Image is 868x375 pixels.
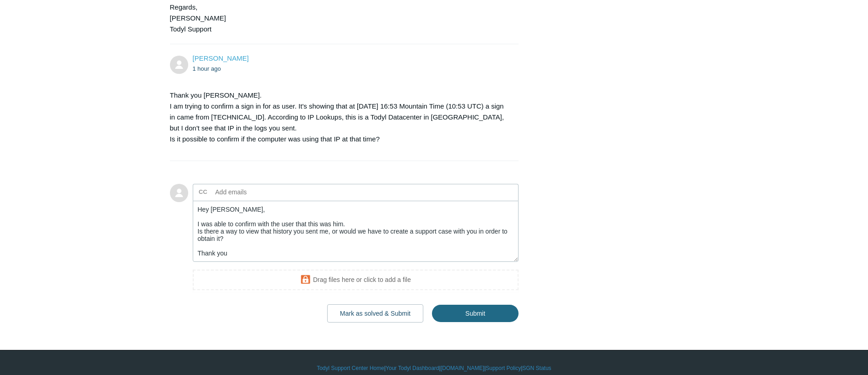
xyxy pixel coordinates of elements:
[193,54,249,62] a: [PERSON_NAME]
[327,304,423,323] button: Mark as solved & Submit
[170,90,510,145] p: Thank you [PERSON_NAME]. I am trying to confirm a sign in for as user. It's showing that at [DATE...
[385,364,439,372] a: Your Todyl Dashboard
[212,185,310,199] input: Add emails
[193,54,249,62] span: Aaron Luboff
[193,65,221,72] time: 08/13/2025, 08:50
[199,185,207,199] label: CC
[523,364,551,372] a: SGN Status
[193,201,519,262] textarea: Add your reply
[317,364,384,372] a: Todyl Support Center Home
[432,305,519,322] input: Submit
[170,364,699,372] div: | | | |
[486,364,521,372] a: Support Policy
[441,364,484,372] a: [DOMAIN_NAME]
